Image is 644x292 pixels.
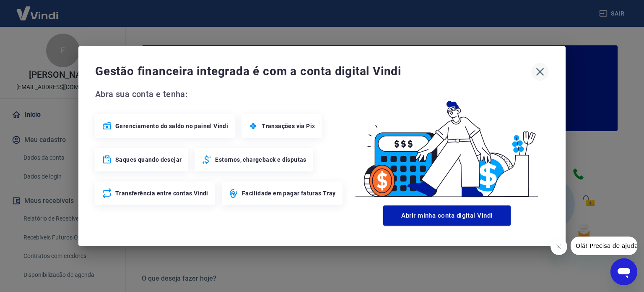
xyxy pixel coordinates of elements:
iframe: Fechar mensagem [551,238,567,255]
span: Facilidade em pagar faturas Tray [242,189,336,197]
span: Saques quando desejar [115,155,182,164]
span: Gerenciamento do saldo no painel Vindi [115,122,228,130]
img: Good Billing [345,87,549,202]
span: Estornos, chargeback e disputas [215,155,306,164]
span: Transações via Pix [262,122,315,130]
span: Olá! Precisa de ajuda? [5,6,70,13]
span: Transferência entre contas Vindi [115,189,208,197]
span: Abra sua conta e tenha: [95,87,345,101]
iframe: Botão para abrir a janela de mensagens [610,258,637,285]
button: Abrir minha conta digital Vindi [383,205,511,226]
iframe: Mensagem da empresa [571,237,637,255]
span: Gestão financeira integrada é com a conta digital Vindi [95,63,531,80]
